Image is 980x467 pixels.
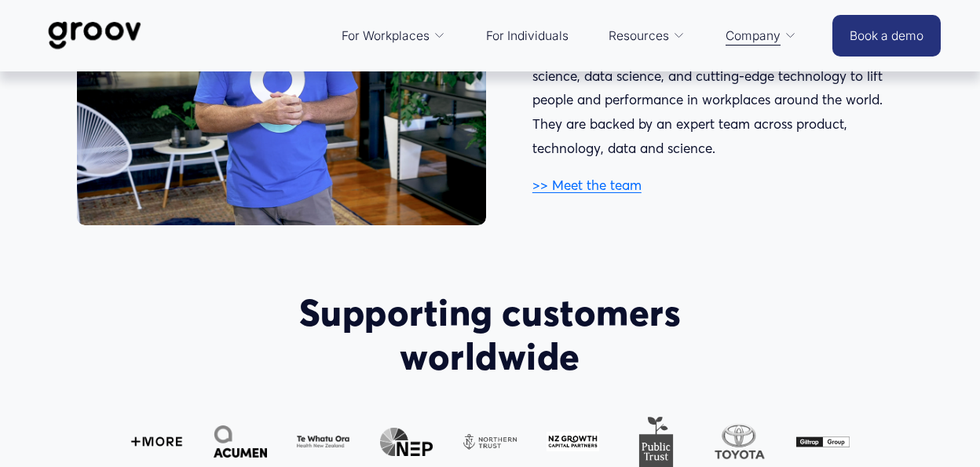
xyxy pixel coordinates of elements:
[478,17,576,55] a: For Individuals
[39,9,150,61] img: Groov | Workplace Science Platform | Unlock Performance | Drive Results
[609,25,669,47] span: Resources
[532,177,642,193] a: >> Meet the team
[334,17,454,55] a: folder dropdown
[832,15,941,57] a: Book a demo
[342,25,430,47] span: For Workplaces
[601,17,693,55] a: folder dropdown
[718,17,805,55] a: folder dropdown
[299,290,690,379] span: Supporting customers worldwide
[726,25,781,47] span: Company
